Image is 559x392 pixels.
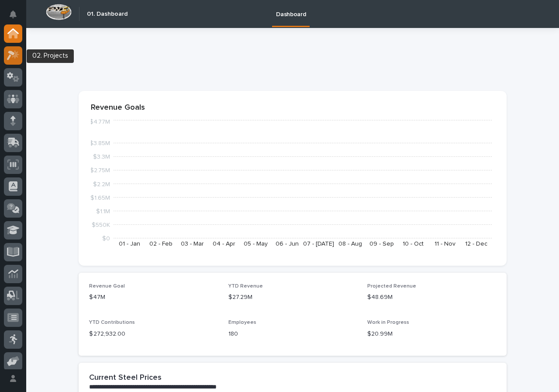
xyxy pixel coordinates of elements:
[96,208,110,214] tspan: $1.1M
[93,154,110,160] tspan: $3.3M
[149,241,173,247] text: 02 - Feb
[89,373,162,383] h2: Current Steel Prices
[367,330,496,339] p: $20.99M
[213,241,235,247] text: 04 - Apr
[228,293,357,302] p: $27.29M
[276,241,299,247] text: 06 - Jun
[92,222,110,228] tspan: $550K
[435,241,455,247] text: 11 - Nov
[228,330,357,339] p: 180
[119,241,140,247] text: 01 - Jan
[46,4,72,20] img: Workspace Logo
[244,241,268,247] text: 05 - May
[102,236,110,242] tspan: $0
[181,241,204,247] text: 03 - Mar
[228,320,256,325] span: Employees
[89,293,218,302] p: $47M
[11,10,22,24] div: Notifications
[367,284,416,289] span: Projected Revenue
[465,241,487,247] text: 12 - Dec
[90,194,110,201] tspan: $1.65M
[367,320,409,325] span: Work in Progress
[4,5,22,24] button: Notifications
[90,119,110,125] tspan: $4.77M
[338,241,362,247] text: 08 - Aug
[89,320,135,325] span: YTD Contributions
[303,241,334,247] text: 07 - [DATE]
[87,10,128,18] h2: 01. Dashboard
[89,284,125,289] span: Revenue Goal
[369,241,394,247] text: 09 - Sep
[367,293,496,302] p: $48.69M
[228,284,263,289] span: YTD Revenue
[89,330,218,339] p: $ 272,932.00
[93,181,110,187] tspan: $2.2M
[90,140,110,146] tspan: $3.85M
[403,241,424,247] text: 10 - Oct
[90,167,110,173] tspan: $2.75M
[91,103,494,113] p: Revenue Goals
